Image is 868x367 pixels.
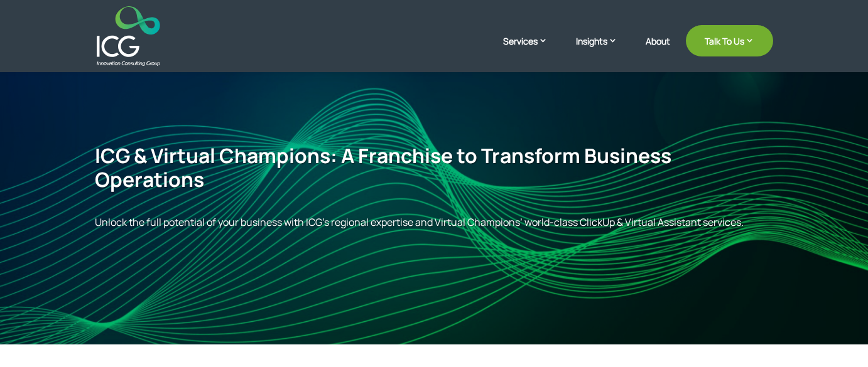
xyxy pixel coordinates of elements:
[686,25,773,56] a: Talk To Us
[97,6,160,66] img: ICG
[576,35,630,66] a: Insights
[95,215,744,229] span: Unlock the full potential of your business with ICG’s regional expertise and Virtual Champions’ w...
[503,35,560,66] a: Services
[659,231,868,367] iframe: Chat Widget
[646,36,670,66] a: About
[95,142,671,193] span: ICG & Virtual Champions: A Franchise to Transform Business Operations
